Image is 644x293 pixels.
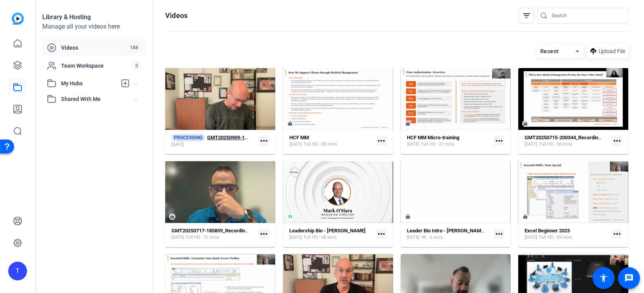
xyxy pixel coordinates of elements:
[624,273,634,283] mat-icon: message
[525,228,609,241] a: Excel Beginner 2025[DATE]Full HD - 85 mins
[42,91,146,107] mat-expansion-panel-header: Shared With Me
[525,135,609,147] a: GMT20250715-200344_Recording_1920x1200 (1)[DATE]Full HD - 58 mins
[289,234,302,241] span: [DATE]
[61,44,126,52] span: Videos
[407,135,491,147] a: HCF MM Micro-training[DATE]Full HD - 27 mins
[42,13,146,22] div: Library & Hosting
[42,22,146,31] div: Manage all your videos here
[539,141,572,147] span: Full HD - 58 mins
[494,229,504,239] mat-icon: more_horiz
[407,141,420,147] span: [DATE]
[61,79,117,88] span: My Hubs
[407,228,486,234] strong: Leader Bio Intro - [PERSON_NAME]
[42,75,146,91] mat-expansion-panel-header: My Hubs
[186,234,219,241] span: Full HD - 31 mins
[61,95,134,103] span: Shared With Me
[612,136,622,146] mat-icon: more_horiz
[304,234,337,241] span: Full HD - 48 secs
[171,228,256,241] a: GMT20250717-185859_Recording_1920x1080[DATE]Full HD - 31 mins
[61,62,132,70] span: Team Workspace
[407,228,491,241] a: Leader Bio Intro - [PERSON_NAME][DATE]4K - 6 secs
[539,234,572,241] span: Full HD - 85 mins
[525,234,537,241] span: [DATE]
[525,135,636,140] strong: GMT20250715-200344_Recording_1920x1200 (1)
[422,141,455,147] span: Full HD - 27 mins
[304,141,337,147] span: Full HD - 58 mins
[259,136,269,146] mat-icon: more_horiz
[132,61,142,70] span: 0
[377,229,387,239] mat-icon: more_horiz
[377,136,387,146] mat-icon: more_horiz
[171,134,205,141] span: PROCESSING
[289,135,373,147] a: HCF MM[DATE]Full HD - 58 mins
[522,11,531,20] mat-icon: filter_list
[599,47,625,56] span: Upload File
[599,273,608,283] mat-icon: accessibility
[540,48,559,54] span: Recent
[422,234,443,241] span: 4K - 6 secs
[171,134,256,148] a: PROCESSINGGMT20250909-155238_Recording_1920x1080[DATE]
[171,228,275,234] strong: GMT20250717-185859_Recording_1920x1080
[207,135,310,140] strong: GMT20250909-155238_Recording_1920x1080
[552,11,622,20] input: Search
[525,228,570,234] strong: Excel Beginner 2025
[407,234,420,241] span: [DATE]
[171,142,184,148] span: [DATE]
[289,228,366,234] strong: Leadership Bio - [PERSON_NAME]
[494,136,504,146] mat-icon: more_horiz
[525,141,537,147] span: [DATE]
[407,135,460,140] strong: HCF MM Micro-training
[289,135,309,140] strong: HCF MM
[587,44,628,58] button: Upload File
[259,229,269,239] mat-icon: more_horiz
[8,262,27,280] div: T
[12,13,24,25] img: blue-gradient.svg
[289,141,302,147] span: [DATE]
[165,11,188,20] h1: Videos
[126,43,142,52] span: 188
[289,228,373,241] a: Leadership Bio - [PERSON_NAME][DATE]Full HD - 48 secs
[612,229,622,239] mat-icon: more_horiz
[171,234,184,241] span: [DATE]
